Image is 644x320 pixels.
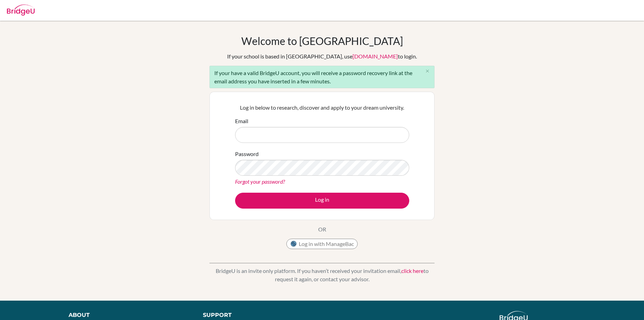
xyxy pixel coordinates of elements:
[286,239,358,249] button: Log in with ManageBac
[227,52,417,61] div: If your school is based in [GEOGRAPHIC_DATA], use to login.
[241,35,403,47] h1: Welcome to [GEOGRAPHIC_DATA]
[420,66,434,76] button: Close
[425,68,430,74] i: close
[235,150,259,158] label: Password
[235,103,409,112] p: Log in below to research, discover and apply to your dream university.
[69,311,188,319] div: About
[235,193,409,209] button: Log in
[235,117,248,125] label: Email
[401,267,423,274] a: click here
[235,178,285,185] a: Forgot your password?
[203,311,314,319] div: Support
[209,66,435,88] div: If your have a valid BridgeU account, you will receive a password recovery link at the email addr...
[352,53,398,60] a: [DOMAIN_NAME]
[7,4,35,16] img: Bridge-U
[318,225,326,234] p: OR
[209,267,435,283] p: BridgeU is an invite only platform. If you haven’t received your invitation email, to request it ...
